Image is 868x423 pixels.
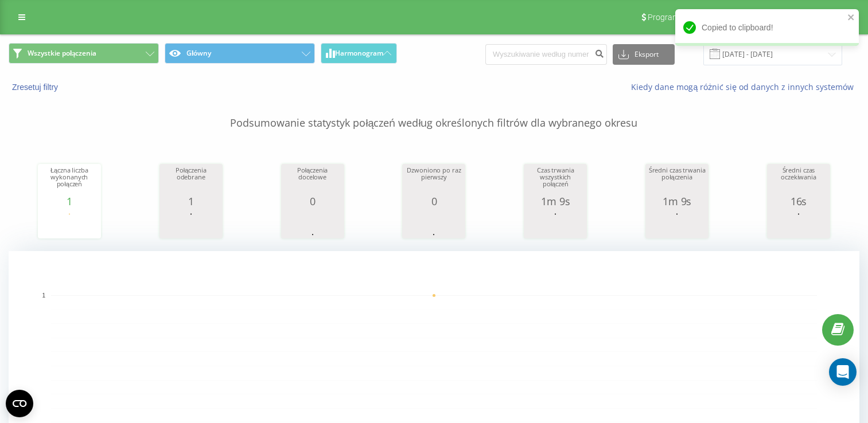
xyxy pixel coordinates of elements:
div: Czas trwania wszystkich połączeń [527,167,584,195]
svg: A chart. [41,207,98,241]
svg: A chart. [770,207,827,241]
div: Średni czas trwania połączenia [648,167,706,195]
button: Open CMP widget [6,390,33,417]
a: Kiedy dane mogą różnić się od danych z innych systemów [631,81,859,92]
text: 1 [42,292,45,299]
div: Dzwoniono po raz pierwszy [405,167,462,195]
div: Łączna liczba wykonanych połączeń [41,167,98,195]
svg: A chart. [284,207,341,241]
div: 0 [405,195,462,207]
div: 1 [162,195,220,207]
svg: A chart. [648,207,706,241]
div: Copied to clipboard! [675,9,859,46]
svg: A chart. [527,207,584,241]
div: 1m 9s [527,195,584,207]
div: Średni czas oczekiwania [770,167,827,195]
div: Open Intercom Messenger [829,358,857,386]
span: Program poleceń [648,13,709,22]
svg: A chart. [162,207,220,241]
div: Połączenia docelowe [284,167,341,195]
span: Harmonogram [335,49,383,57]
button: Główny [165,43,315,64]
div: 1m 9s [648,195,706,207]
button: Harmonogram [321,43,397,64]
span: Wszystkie połączenia [28,49,96,58]
button: Eksport [613,44,675,65]
button: Zresetuj filtry [9,82,64,92]
div: 16s [770,195,827,207]
svg: A chart. [405,207,462,241]
button: Wszystkie połączenia [9,43,159,64]
div: 0 [284,195,341,207]
p: Podsumowanie statystyk połączeń według określonych filtrów dla wybranego okresu [9,93,859,131]
div: 1 [41,195,98,207]
button: close [847,13,855,23]
div: Połączenia odebrane [162,167,220,195]
input: Wyszukiwanie według numeru [485,44,607,65]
